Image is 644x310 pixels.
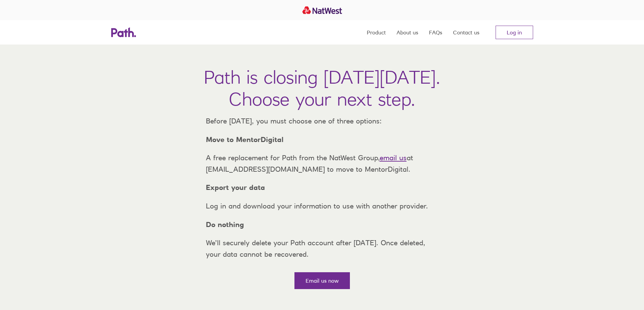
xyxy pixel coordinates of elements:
a: Product [367,20,386,45]
p: Log in and download your information to use with another provider. [200,200,444,212]
strong: Move to MentorDigital [206,135,284,144]
strong: Do nothing [206,220,244,229]
a: About us [397,20,418,45]
strong: Export your data [206,183,265,192]
a: email us [380,153,407,162]
a: Contact us [453,20,479,45]
p: Before [DATE], you must choose one of three options: [200,115,444,127]
a: FAQs [429,20,442,45]
h1: Path is closing [DATE][DATE]. Choose your next step. [204,66,440,110]
a: Email us now [294,272,350,289]
p: We’ll securely delete your Path account after [DATE]. Once deleted, your data cannot be recovered. [200,237,444,260]
p: A free replacement for Path from the NatWest Group, at [EMAIL_ADDRESS][DOMAIN_NAME] to move to Me... [200,152,444,175]
a: Log in [496,26,533,39]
